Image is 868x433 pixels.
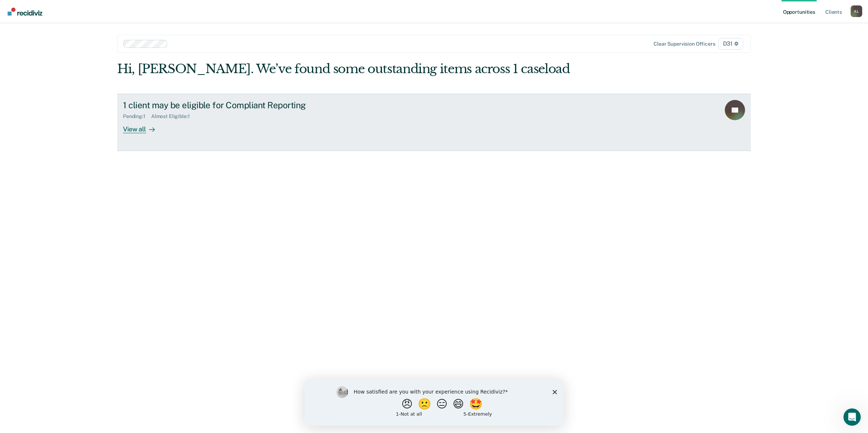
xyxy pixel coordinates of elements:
div: View all [123,119,163,133]
div: Clear supervision officers [654,41,715,47]
span: D31 [718,38,743,50]
div: A L [851,5,862,17]
a: 1 client may be eligible for Compliant ReportingPending:1Almost Eligible:1View all [117,94,751,151]
div: Hi, [PERSON_NAME]. We’ve found some outstanding items across 1 caseload [117,62,624,76]
div: 1 client may be eligible for Compliant Reporting [123,100,377,110]
div: Pending : 1 [123,113,151,119]
iframe: Survey by Kim from Recidiviz [305,379,563,426]
div: Almost Eligible : 1 [151,113,196,119]
iframe: Intercom live chat [843,408,861,426]
img: Recidiviz [8,8,42,16]
button: Profile dropdown button [851,5,862,17]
